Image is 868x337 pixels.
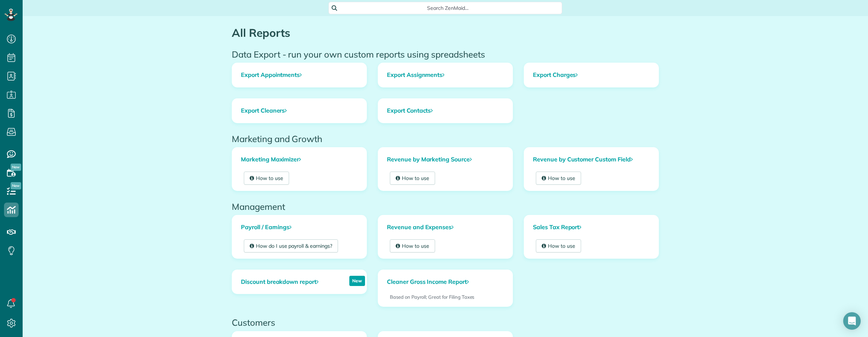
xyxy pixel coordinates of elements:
span: New [11,182,21,189]
a: Export Appointments [232,63,366,87]
a: Export Assignments [378,63,512,87]
a: Revenue and Expenses [378,215,512,239]
a: Revenue by Customer Custom Field [524,148,658,172]
p: New [349,276,365,286]
a: Discount breakdown report [232,270,327,294]
a: Export Contacts [378,99,512,123]
a: Payroll / Earnings [232,215,366,239]
a: How to use [536,172,581,185]
a: How to use [244,172,289,185]
h2: Data Export - run your own custom reports using spreadsheets [232,50,659,59]
a: How to use [390,239,435,252]
a: Cleaner Gross Income Report [378,270,478,294]
a: Export Cleaners [232,99,366,123]
a: How to use [536,239,581,252]
a: How to use [390,172,435,185]
a: Export Charges [524,63,658,87]
h2: Management [232,202,659,211]
a: Sales Tax Report [524,215,658,239]
span: New [11,164,21,171]
h1: All Reports [232,27,659,39]
div: Open Intercom Messenger [843,312,861,330]
a: How do I use payroll & earnings? [244,239,338,252]
h2: Marketing and Growth [232,134,659,144]
a: Revenue by Marketing Source [378,148,512,172]
p: Based on Payroll; Great for Filing Taxes [390,294,501,301]
a: Marketing Maximizer [232,148,366,172]
h2: Customers [232,318,659,327]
